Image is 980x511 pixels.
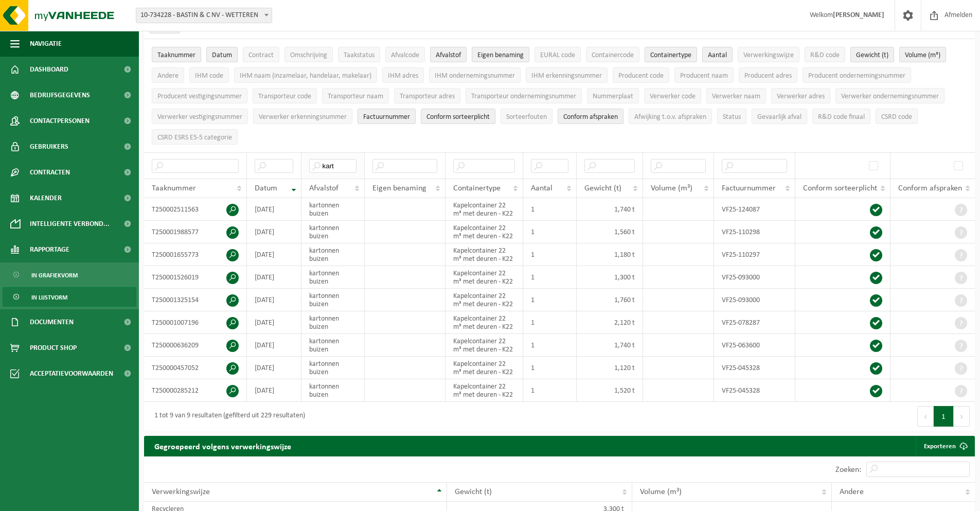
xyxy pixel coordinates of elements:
span: Gewicht (t) [455,488,492,496]
span: Documenten [30,309,74,335]
td: Kapelcontainer 22 m³ met deuren - K22 [446,357,523,379]
button: Producent naamProducent naam: Activate to sort [674,67,734,83]
span: Conform afspraken [898,184,962,192]
button: IHM erkenningsnummerIHM erkenningsnummer: Activate to sort [526,67,608,83]
button: Conform afspraken : Activate to sort [558,109,623,124]
span: Volume (m³) [905,51,940,59]
span: Factuurnummer [363,113,410,121]
td: kartonnen buizen [301,334,365,357]
button: ContainertypeContainertype: Activate to sort [645,47,697,62]
td: T250001655773 [144,243,247,266]
a: In grafiekvorm [3,265,136,285]
span: IHM ondernemingsnummer [435,72,515,80]
td: 1,520 t [577,379,644,402]
span: IHM adres [388,72,418,80]
span: Volume (m³) [640,488,682,496]
button: ContainercodeContainercode: Activate to sort [586,47,639,62]
span: In grafiekvorm [31,266,78,285]
span: Transporteur ondernemingsnummer [471,93,576,100]
span: Eigen benaming [477,51,524,59]
span: Volume (m³) [651,184,692,192]
td: 1,180 t [577,243,644,266]
a: Exporteren [916,436,974,456]
td: Kapelcontainer 22 m³ met deuren - K22 [446,243,523,266]
td: 1,560 t [577,221,644,243]
span: Containertype [650,51,691,59]
td: [DATE] [247,243,301,266]
td: [DATE] [247,266,301,289]
span: Datum [255,184,277,192]
td: VF25-124087 [714,198,795,221]
span: Conform afspraken [563,113,618,121]
span: Status [723,113,741,121]
td: 1,740 t [577,198,644,221]
button: Transporteur ondernemingsnummerTransporteur ondernemingsnummer : Activate to sort [466,88,582,103]
td: Kapelcontainer 22 m³ met deuren - K22 [446,266,523,289]
span: Verwerker adres [777,93,825,100]
button: Producent vestigingsnummerProducent vestigingsnummer: Activate to sort [152,88,247,103]
button: Producent adresProducent adres: Activate to sort [739,67,797,83]
span: Verwerker vestigingsnummer [157,113,242,121]
span: Producent vestigingsnummer [157,93,242,100]
td: Kapelcontainer 22 m³ met deuren - K22 [446,198,523,221]
span: Aantal [531,184,553,192]
span: EURAL code [540,51,575,59]
span: Transporteur code [258,93,311,100]
button: IHM adresIHM adres: Activate to sort [382,67,424,83]
td: VF25-093000 [714,266,795,289]
button: AfvalstofAfvalstof: Activate to sort [430,47,467,62]
span: Transporteur naam [328,93,383,100]
button: Producent codeProducent code: Activate to sort [613,67,669,83]
td: VF25-110297 [714,243,795,266]
span: Verwerkingswijze [743,51,794,59]
h2: Gegroepeerd volgens verwerkingswijze [144,436,301,456]
td: VF25-045328 [714,379,795,402]
td: [DATE] [247,357,301,379]
td: 2,120 t [577,311,644,334]
button: IHM ondernemingsnummerIHM ondernemingsnummer: Activate to sort [429,67,521,83]
span: Verwerker erkenningsnummer [259,113,347,121]
button: StatusStatus: Activate to sort [717,109,746,124]
span: Producent code [618,72,664,80]
button: IHM codeIHM code: Activate to sort [189,67,229,83]
button: Verwerker vestigingsnummerVerwerker vestigingsnummer: Activate to sort [152,109,248,124]
span: Omschrijving [290,51,327,59]
span: IHM code [195,72,223,80]
button: Producent ondernemingsnummerProducent ondernemingsnummer: Activate to sort [803,67,911,83]
span: Verwerker code [650,93,696,100]
td: kartonnen buizen [301,266,365,289]
td: 1,300 t [577,266,644,289]
button: Transporteur adresTransporteur adres: Activate to sort [394,88,460,103]
td: [DATE] [247,198,301,221]
a: In lijstvorm [3,287,136,307]
td: 1 [523,243,577,266]
span: Producent naam [680,72,728,80]
span: Dashboard [30,57,68,82]
td: Kapelcontainer 22 m³ met deuren - K22 [446,311,523,334]
span: Aantal [708,51,727,59]
td: kartonnen buizen [301,357,365,379]
span: CSRD code [881,113,912,121]
td: T250002511563 [144,198,247,221]
td: [DATE] [247,311,301,334]
span: 10-734228 - BASTIN & C NV - WETTEREN [136,8,272,23]
td: 1 [523,311,577,334]
button: Verwerker codeVerwerker code: Activate to sort [644,88,701,103]
span: R&D code [810,51,840,59]
span: Afvalcode [391,51,419,59]
span: Gewicht (t) [584,184,621,192]
td: Kapelcontainer 22 m³ met deuren - K22 [446,221,523,243]
button: Verwerker erkenningsnummerVerwerker erkenningsnummer: Activate to sort [253,109,352,124]
span: IHM naam (inzamelaar, handelaar, makelaar) [240,72,371,80]
span: Bedrijfsgegevens [30,82,90,108]
td: 1 [523,266,577,289]
button: AantalAantal: Activate to sort [702,47,733,62]
span: Conform sorteerplicht [803,184,877,192]
button: Previous [917,406,934,427]
span: Verwerkingswijze [152,488,210,496]
td: [DATE] [247,334,301,357]
span: R&D code finaal [818,113,865,121]
td: 1 [523,221,577,243]
td: kartonnen buizen [301,289,365,311]
span: Kalender [30,185,62,211]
